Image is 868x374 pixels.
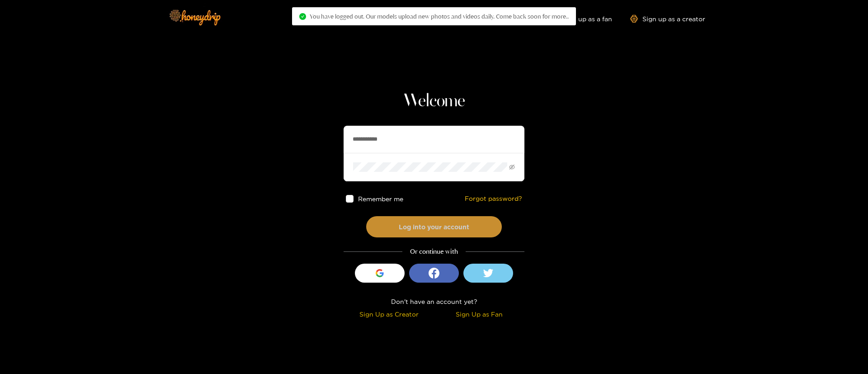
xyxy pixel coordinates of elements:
button: Log into your account [366,216,502,237]
div: Don't have an account yet? [344,296,524,307]
span: Remember me [358,195,403,202]
div: Sign Up as Fan [436,309,522,319]
span: You have logged out. Our models upload new photos and videos daily. Come back soon for more.. [310,13,569,20]
h1: Welcome [344,90,524,112]
a: Sign up as a creator [630,15,705,23]
span: eye-invisible [509,164,515,170]
div: Or continue with [344,246,524,257]
div: Sign Up as Creator [346,309,432,319]
span: check-circle [299,13,306,20]
a: Sign up as a fan [550,15,612,23]
a: Forgot password? [465,195,522,203]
